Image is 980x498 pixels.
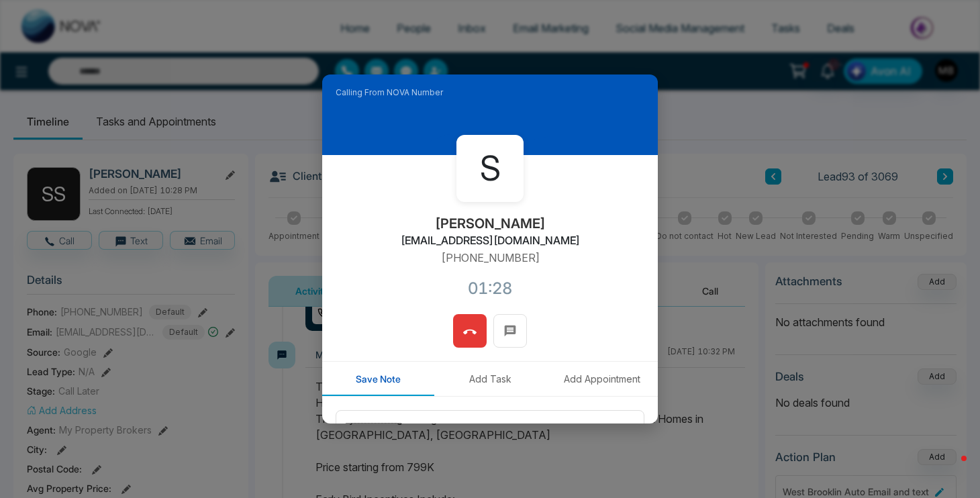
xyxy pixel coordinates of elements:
[934,452,967,485] iframe: Intercom live chat
[468,277,512,301] div: 01:28
[441,250,540,266] p: [PHONE_NUMBER]
[322,362,434,396] button: Save Note
[401,234,580,247] h2: [EMAIL_ADDRESS][DOMAIN_NAME]
[480,144,501,194] span: S
[435,215,546,232] h2: [PERSON_NAME]
[434,362,546,396] button: Add Task
[546,362,658,396] button: Add Appointment
[336,87,443,99] span: Calling From NOVA Number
